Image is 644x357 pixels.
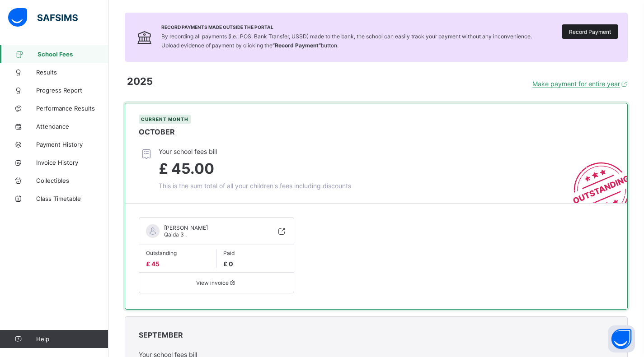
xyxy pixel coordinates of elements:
[223,250,287,256] span: Paid
[36,195,108,202] span: Class Timetable
[36,177,108,184] span: Collectibles
[146,260,160,268] span: £ 45
[36,69,108,76] span: Results
[36,335,108,343] span: Help
[127,75,153,87] span: 2025
[164,224,208,231] span: [PERSON_NAME]
[36,87,108,94] span: Progress Report
[273,42,321,49] b: “Record Payment”
[36,159,108,166] span: Invoice History
[36,123,108,130] span: Attendance
[223,260,233,268] span: £ 0
[146,279,287,286] span: View invoice
[159,148,351,155] span: Your school fees bill
[159,182,351,190] span: This is the sum total of all your children's fees including discounts
[38,51,108,58] span: School Fees
[139,127,175,136] span: OCTOBER
[161,33,532,49] span: By recording all payments (i.e., POS, Bank Transfer, USSD) made to the bank, the school can easil...
[146,250,209,256] span: Outstanding
[164,231,187,238] span: Qaida 3 .
[36,141,108,148] span: Payment History
[161,24,532,30] span: Record Payments Made Outside the Portal
[532,80,620,88] span: Make payment for entire year
[608,325,635,352] button: Open asap
[8,8,78,27] img: safsims
[36,105,108,112] span: Performance Results
[569,28,611,35] span: Record Payment
[159,160,214,177] span: £ 45.00
[139,330,183,339] span: SEPTEMBER
[141,116,188,122] span: Current Month
[562,152,627,203] img: outstanding-stamp.3c148f88c3ebafa6da95868fa43343a1.svg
